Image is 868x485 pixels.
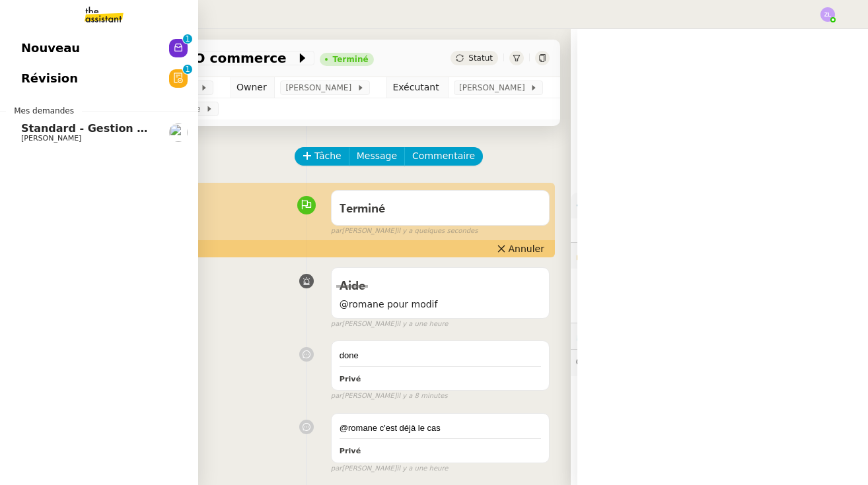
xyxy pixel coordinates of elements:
span: Message [357,148,397,164]
small: [PERSON_NAME] [331,463,449,474]
b: Privé [340,447,361,455]
p: 1 [185,34,190,46]
span: Statut [468,53,493,63]
div: @romane c'est déjà le cas [340,422,541,435]
span: @romane pour modif [340,297,541,312]
span: ⚙️ [576,198,645,213]
span: [PERSON_NAME] [285,81,356,94]
span: par [331,391,342,402]
div: ⏲️Tâches 8:10 [571,323,868,349]
nz-badge-sup: 1 [183,65,192,74]
div: Terminé [333,55,369,63]
span: Aide [340,280,365,292]
span: il y a quelques secondes [396,226,478,237]
small: [PERSON_NAME] [331,226,478,237]
p: 1 [185,65,190,77]
span: il y a 8 minutes [396,391,447,402]
span: 🔐 [576,248,662,263]
button: Annuler [491,242,550,256]
span: ⏲️ [576,331,667,341]
button: Message [349,147,405,166]
div: 🔐Données client [571,243,868,269]
span: il y a une heure [396,319,448,330]
div: done [340,349,541,362]
span: Annuler [509,242,544,255]
span: Standard - Gestion des appels entrants - octobre 2025 [21,122,346,135]
span: Nouveau [21,38,80,58]
small: [PERSON_NAME] [331,391,448,402]
button: Tâche [295,147,349,166]
span: par [331,226,342,237]
button: Commentaire [404,147,483,166]
small: [PERSON_NAME] [331,319,449,330]
b: Privé [340,375,361,383]
img: users%2FW4OQjB9BRtYK2an7yusO0WsYLsD3%2Favatar%2F28027066-518b-424c-8476-65f2e549ac29 [169,123,188,142]
td: Exécutant [387,77,449,98]
span: [PERSON_NAME] [459,81,530,94]
span: Mes demandes [6,104,82,117]
span: [PERSON_NAME] [21,134,81,143]
td: Owner [231,77,274,98]
span: Commentaire [412,148,475,164]
span: il y a une heure [396,463,448,474]
div: 💬Commentaires 8 [571,350,868,375]
span: Révision [21,69,78,88]
nz-badge-sup: 1 [183,34,192,44]
div: ⚙️Procédures [571,193,868,218]
img: svg [820,7,835,22]
span: 💬 [576,357,684,368]
span: Tâche [314,148,342,164]
span: par [331,319,342,330]
span: Terminé [340,203,385,215]
span: par [331,463,342,474]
